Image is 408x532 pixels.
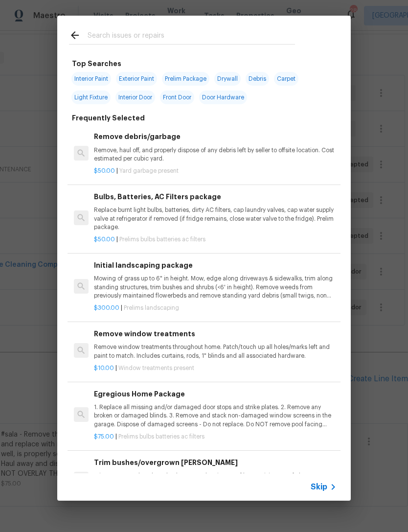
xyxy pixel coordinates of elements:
[88,29,295,44] input: Search issues or repairs
[94,167,337,175] p: |
[94,433,337,441] p: |
[72,113,145,123] h6: Frequently Selected
[94,146,337,163] p: Remove, haul off, and properly dispose of any debris left by seller to offsite location. Cost est...
[71,72,111,86] span: Interior Paint
[94,389,337,399] h6: Egregious Home Package
[94,403,337,428] p: 1. Replace all missing and/or damaged door stops and strike plates. 2. Remove any broken or damag...
[94,236,115,242] span: $50.00
[116,72,157,86] span: Exterior Paint
[94,434,114,439] span: $75.00
[199,91,247,104] span: Door Hardware
[274,72,298,86] span: Carpet
[94,191,337,202] h6: Bulbs, Batteries, AC Filters package
[94,343,337,360] p: Remove window treatments throughout home. Patch/touch up all holes/marks left and paint to match....
[94,260,337,271] h6: Initial landscaping package
[94,365,114,371] span: $10.00
[94,364,337,372] p: |
[71,91,111,104] span: Light Fixture
[94,305,119,311] span: $300.00
[94,457,337,468] h6: Trim bushes/overgrown [PERSON_NAME]
[118,365,194,371] span: Window treatments present
[94,328,337,339] h6: Remove window treatments
[94,235,337,244] p: |
[118,434,204,439] span: Prelims bulbs batteries ac filters
[119,236,205,242] span: Prelims bulbs batteries ac filters
[115,91,155,104] span: Interior Door
[94,304,337,312] p: |
[94,131,337,142] h6: Remove debris/garbage
[94,168,115,174] span: $50.00
[162,72,209,86] span: Prelim Package
[214,72,241,86] span: Drywall
[94,206,337,231] p: Replace burnt light bulbs, batteries, dirty AC filters, cap laundry valves, cap water supply valv...
[124,305,179,311] span: Prelims landscaping
[311,482,327,492] span: Skip
[160,91,194,104] span: Front Door
[94,275,337,300] p: Mowing of grass up to 6" in height. Mow, edge along driveways & sidewalks, trim along standing st...
[246,72,269,86] span: Debris
[119,168,179,174] span: Yard garbage present
[72,58,121,69] h6: Top Searches
[94,472,337,488] p: Trim overgrown hegdes & bushes around perimeter of home giving 12" of clearance. Properly dispose...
